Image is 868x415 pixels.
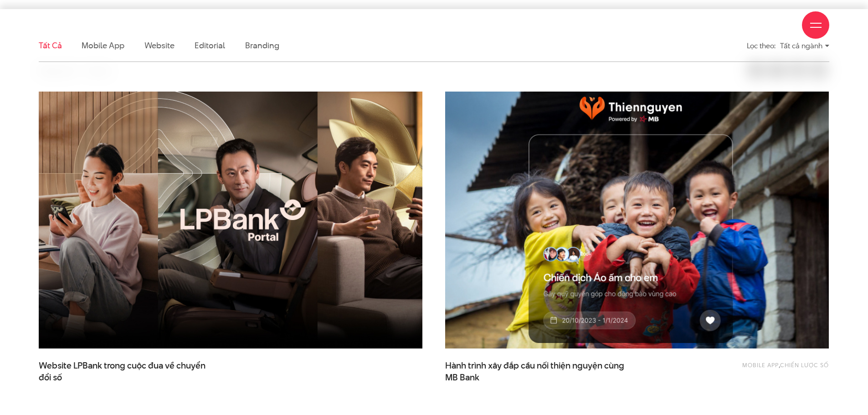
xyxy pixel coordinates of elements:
[39,360,221,383] a: Website LPBank trong cuộc đua về chuyểnđổi số
[675,360,829,378] div: ,
[426,79,848,362] img: thumb
[445,360,627,383] a: Hành trình xây đắp cầu nối thiện nguyện cùngMB Bank
[445,372,479,384] span: MB Bank
[39,360,221,383] span: Website LPBank trong cuộc đua về chuyển
[742,361,779,369] a: Mobile app
[39,92,422,348] img: LPBank portal
[780,361,829,369] a: Chiến lược số
[445,360,627,383] span: Hành trình xây đắp cầu nối thiện nguyện cùng
[39,372,62,384] span: đổi số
